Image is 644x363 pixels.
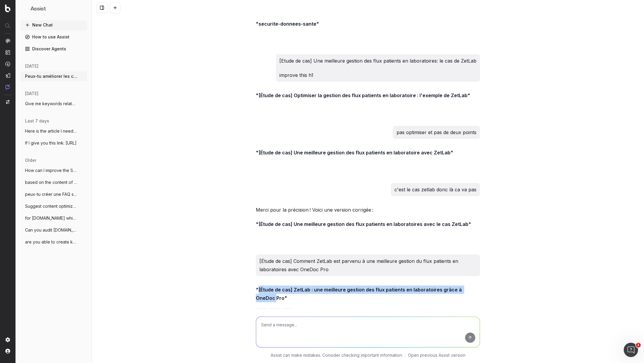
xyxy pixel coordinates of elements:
span: Suggest content optimization and keyword [25,203,78,209]
strong: "securite-donnees-sante" [256,21,319,27]
p: Assist can make mistakes. Consider checking important information. [271,352,403,358]
span: Here is the article I need you to optimi [25,128,78,134]
strong: "[Étude de cas] Une meilleure gestion des flux patients en laboratoire avec ZetLab" [256,150,453,156]
span: for [DOMAIN_NAME] which is our B2B [25,215,78,221]
a: Discover Agents [20,44,87,54]
a: How to use Assist [20,32,87,42]
strong: "[Étude de cas] ZetLab : une meilleure gestion des flux patients en laboratoires grâce à OneDoc Pro" [256,287,463,301]
img: My account [5,349,10,353]
span: peux-tu créer une FAQ sur Gestion des re [25,191,78,197]
button: Assist [23,5,85,13]
p: [Etude de cas] Une meilleure gestion des flux patients en laboratoires: le cas de ZetLab [279,57,476,65]
button: are you able to create keywords group fo [20,237,87,247]
span: How can I improve the SEO of this page? [25,167,78,173]
span: If I give you this link: [URL] [25,140,77,146]
button: How can I improve the SEO of this page? [20,166,87,175]
img: Assist [5,84,10,89]
img: Assist [23,6,28,12]
button: Peux-tu améliorer les contenus que je va [20,72,87,81]
span: are you able to create keywords group fo [25,239,78,245]
button: peux-tu créer une FAQ sur Gestion des re [20,190,87,199]
img: Activation [5,61,10,66]
a: Open previous Assist version [408,352,465,358]
span: older [25,157,36,163]
img: Switch project [6,100,10,104]
strong: "[Étude de cas] Une meilleure gestion des flux patients en laboratoires avec le cas ZetLab" [256,221,471,227]
button: Give me keywords related to moving a med [20,99,87,108]
span: [DATE] [25,63,38,69]
button: based on the content of this page showca [20,178,87,187]
span: Give me keywords related to moving a med [25,101,78,107]
button: Suggest content optimization and keyword [20,201,87,211]
iframe: Intercom live chat [624,343,638,357]
img: Setting [5,337,10,342]
p: pas optimiser et pas de deux points [397,128,476,136]
strong: "[Étude de cas] Optimiser la gestion des flux patients en laboratoire : l'exemple de ZetLab" [256,92,470,98]
button: Here is the article I need you to optimi [20,126,87,136]
button: Can you audit [DOMAIN_NAME] in terms of [20,225,87,235]
p: c'est le cas zetlab donc là ca va pas [394,185,476,194]
p: improve this h1 [279,71,476,79]
span: 1 [636,343,641,348]
span: last 7 days [25,118,49,124]
span: Can you audit [DOMAIN_NAME] in terms of [25,227,78,233]
img: Botify logo [5,4,10,12]
button: New Chat [20,20,87,30]
button: for [DOMAIN_NAME] which is our B2B [20,213,87,223]
img: Studio [5,73,10,78]
button: If I give you this link: [URL] [20,138,87,148]
p: Merci pour la précision ! Voici une version corrigée : [256,206,480,214]
span: Peux-tu améliorer les contenus que je va [25,73,78,79]
span: [DATE] [25,91,38,97]
img: Analytics [5,38,10,43]
h1: Assist [30,5,46,13]
p: [Étude de cas] Comment ZetLab est parvenu à une meilleure gestion du flux patients en laboratoire... [259,257,476,274]
img: Intelligence [5,50,10,55]
img: Botify assist logo [247,288,253,294]
span: based on the content of this page showca [25,179,78,185]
